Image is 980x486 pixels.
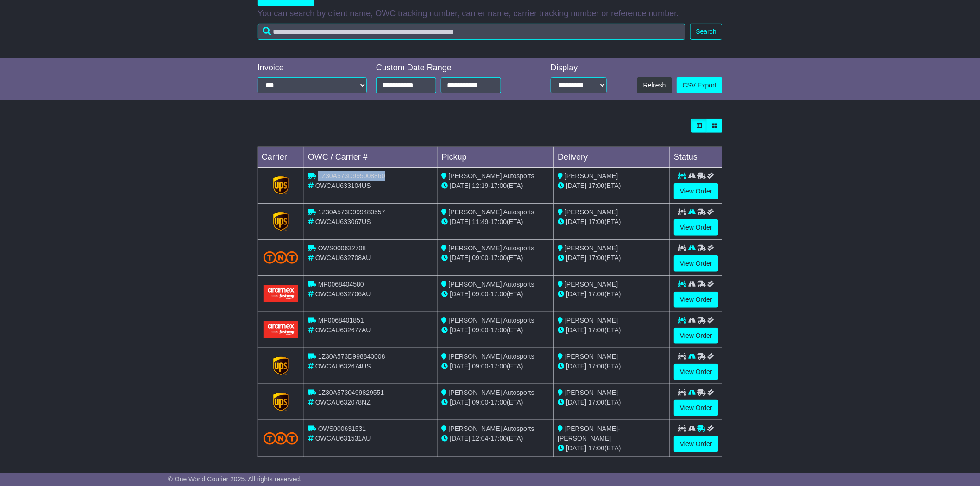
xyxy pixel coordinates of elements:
[566,326,586,334] span: [DATE]
[565,317,618,324] span: [PERSON_NAME]
[315,435,371,442] span: OWCAU631531AU
[449,244,534,252] span: [PERSON_NAME] Autosports
[273,212,289,231] img: GetCarrierServiceLogo
[315,182,371,189] span: OWCAU633104US
[472,290,489,298] span: 09:00
[674,183,718,199] a: View Order
[551,63,607,73] div: Display
[674,292,718,308] a: View Order
[674,219,718,236] a: View Order
[558,181,666,191] div: (ETA)
[438,147,554,168] td: Pickup
[558,325,666,335] div: (ETA)
[558,443,666,453] div: (ETA)
[565,172,618,180] span: [PERSON_NAME]
[566,182,586,189] span: [DATE]
[472,218,489,225] span: 11:49
[674,328,718,344] a: View Order
[258,63,367,73] div: Invoice
[588,362,604,370] span: 17:00
[565,353,618,360] span: [PERSON_NAME]
[588,182,604,189] span: 17:00
[566,218,586,225] span: [DATE]
[318,389,384,396] span: 1Z30A5730499829551
[258,147,304,168] td: Carrier
[472,435,489,442] span: 12:04
[674,255,718,272] a: View Order
[674,436,718,452] a: View Order
[490,435,507,442] span: 17:00
[273,393,289,411] img: GetCarrierServiceLogo
[472,182,489,189] span: 12:19
[674,364,718,380] a: View Order
[449,317,534,324] span: [PERSON_NAME] Autosports
[490,399,507,406] span: 17:00
[490,182,507,189] span: 17:00
[670,147,722,168] td: Status
[442,434,550,443] div: - (ETA)
[490,290,507,298] span: 17:00
[472,399,489,406] span: 09:00
[449,172,534,180] span: [PERSON_NAME] Autosports
[318,208,385,216] span: 1Z30A573D999480557
[442,289,550,299] div: - (ETA)
[677,77,722,93] a: CSV Export
[450,290,471,298] span: [DATE]
[318,280,364,288] span: MP0068404580
[566,399,586,406] span: [DATE]
[472,362,489,370] span: 09:00
[588,326,604,334] span: 17:00
[588,218,604,225] span: 17:00
[273,357,289,375] img: GetCarrierServiceLogo
[449,353,534,360] span: [PERSON_NAME] Autosports
[442,325,550,335] div: - (ETA)
[450,362,471,370] span: [DATE]
[490,218,507,225] span: 17:00
[674,400,718,416] a: View Order
[264,321,298,338] img: Aramex.png
[315,362,371,370] span: OWCAU632674US
[558,361,666,371] div: (ETA)
[450,399,471,406] span: [DATE]
[442,181,550,191] div: - (ETA)
[273,176,289,195] img: GetCarrierServiceLogo
[318,425,366,432] span: OWS000631531
[588,444,604,452] span: 17:00
[565,389,618,396] span: [PERSON_NAME]
[450,326,471,334] span: [DATE]
[315,326,371,334] span: OWCAU632677AU
[264,251,298,264] img: TNT_Domestic.png
[442,253,550,263] div: - (ETA)
[472,254,489,262] span: 09:00
[588,399,604,406] span: 17:00
[637,77,672,93] button: Refresh
[558,217,666,227] div: (ETA)
[450,182,471,189] span: [DATE]
[565,280,618,288] span: [PERSON_NAME]
[258,9,722,19] p: You can search by client name, OWC tracking number, carrier name, carrier tracking number or refe...
[450,218,471,225] span: [DATE]
[558,253,666,263] div: (ETA)
[566,444,586,452] span: [DATE]
[318,172,385,180] span: 1Z30A573D995008860
[588,290,604,298] span: 17:00
[449,280,534,288] span: [PERSON_NAME] Autosports
[264,285,298,302] img: Aramex.png
[558,398,666,407] div: (ETA)
[566,254,586,262] span: [DATE]
[315,290,371,298] span: OWCAU632706AU
[490,254,507,262] span: 17:00
[472,326,489,334] span: 09:00
[565,244,618,252] span: [PERSON_NAME]
[558,289,666,299] div: (ETA)
[588,254,604,262] span: 17:00
[168,475,302,483] span: © One World Courier 2025. All rights reserved.
[450,435,471,442] span: [DATE]
[450,254,471,262] span: [DATE]
[376,63,525,73] div: Custom Date Range
[315,399,371,406] span: OWCAU632078NZ
[315,254,371,262] span: OWCAU632708AU
[490,326,507,334] span: 17:00
[565,208,618,216] span: [PERSON_NAME]
[449,389,534,396] span: [PERSON_NAME] Autosports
